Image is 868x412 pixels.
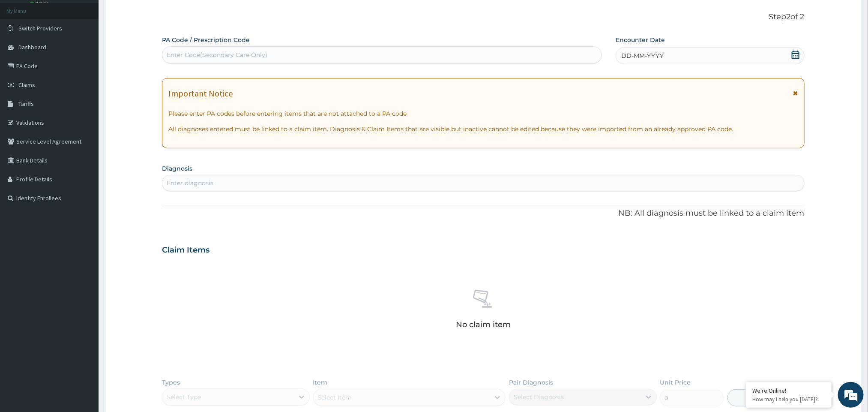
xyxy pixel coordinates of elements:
[30,0,51,6] a: Online
[50,108,118,195] span: We're online!
[4,234,163,264] textarea: Type your message and hit 'Enter'
[167,51,267,59] div: Enter Code(Secondary Care Only)
[45,48,144,59] div: Chat with us now
[167,179,213,187] div: Enter diagnosis
[18,100,34,108] span: Tariffs
[141,4,161,25] div: Minimize live chat window
[18,24,62,32] span: Switch Providers
[162,246,210,255] h3: Claim Items
[456,320,511,329] p: No claim item
[168,109,798,118] p: Please enter PA codes before entering items that are not attached to a PA code
[18,43,46,51] span: Dashboard
[162,208,804,219] p: NB: All diagnosis must be linked to a claim item
[18,81,35,89] span: Claims
[616,36,665,44] label: Encounter Date
[168,125,798,133] p: All diagnoses entered must be linked to a claim item. Diagnosis & Claim Items that are visible bu...
[621,51,664,60] span: DD-MM-YYYY
[752,396,825,403] p: How may I help you today?
[168,89,233,98] h1: Important Notice
[162,164,192,173] label: Diagnosis
[752,387,825,394] div: We're Online!
[162,36,250,44] label: PA Code / Prescription Code
[16,43,35,64] img: d_794563401_company_1708531726252_794563401
[162,12,804,22] p: Step 2 of 2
